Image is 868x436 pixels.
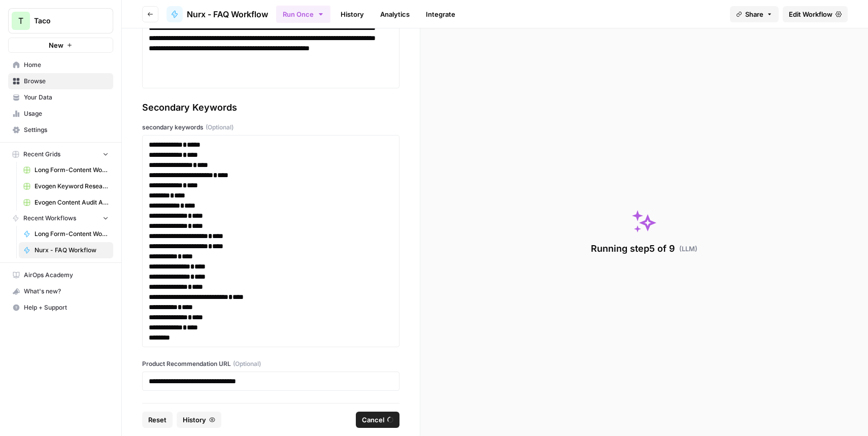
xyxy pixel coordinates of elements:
[8,283,113,299] button: What's new?
[745,9,763,19] span: Share
[23,214,76,223] span: Recent Workflows
[24,109,109,118] span: Usage
[8,299,113,316] button: Help + Support
[591,242,697,256] div: Running step 5 of 9
[783,6,848,22] a: Edit Workflow
[789,9,832,19] span: Edit Workflow
[9,284,113,299] div: What's new?
[276,6,330,23] button: Run Once
[8,106,113,122] a: Usage
[24,77,109,86] span: Browse
[166,6,268,22] a: Nurx - FAQ Workflow
[24,303,109,312] span: Help + Support
[233,359,261,368] span: (Optional)
[19,226,113,242] a: Long Form-Content Workflow - AI Clients (New)
[8,57,113,73] a: Home
[8,38,113,53] button: New
[187,8,268,20] span: Nurx - FAQ Workflow
[148,415,166,425] span: Reset
[35,198,109,207] span: Evogen Content Audit Agent Grid
[8,8,113,33] button: Workspace: Taco
[24,93,109,102] span: Your Data
[49,40,63,50] span: New
[142,123,399,132] label: secondary keywords
[206,123,233,132] span: (Optional)
[335,6,370,22] a: History
[35,246,109,255] span: Nurx - FAQ Workflow
[34,16,95,26] span: Taco
[19,178,113,194] a: Evogen Keyword Research Agent Grid
[8,73,113,89] a: Browse
[183,415,206,425] span: History
[8,89,113,106] a: Your Data
[679,244,697,254] span: ( LLM )
[35,165,109,175] span: Long Form-Content Workflow - AI Clients (New) Grid
[19,162,113,178] a: Long Form-Content Workflow - AI Clients (New) Grid
[8,147,113,162] button: Recent Grids
[142,412,173,428] button: Reset
[142,100,399,115] div: Secondary Keywords
[23,150,60,159] span: Recent Grids
[177,412,221,428] button: History
[8,267,113,283] a: AirOps Academy
[24,60,109,70] span: Home
[35,229,109,239] span: Long Form-Content Workflow - AI Clients (New)
[374,6,416,22] a: Analytics
[19,242,113,258] a: Nurx - FAQ Workflow
[18,15,23,27] span: T
[8,122,113,138] a: Settings
[24,125,109,135] span: Settings
[19,194,113,211] a: Evogen Content Audit Agent Grid
[35,182,109,191] span: Evogen Keyword Research Agent Grid
[420,6,461,22] a: Integrate
[24,271,109,280] span: AirOps Academy
[8,211,113,226] button: Recent Workflows
[142,359,399,368] label: Product Recommendation URL
[730,6,779,22] button: Share
[356,412,399,428] button: Cancel
[362,415,384,425] span: Cancel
